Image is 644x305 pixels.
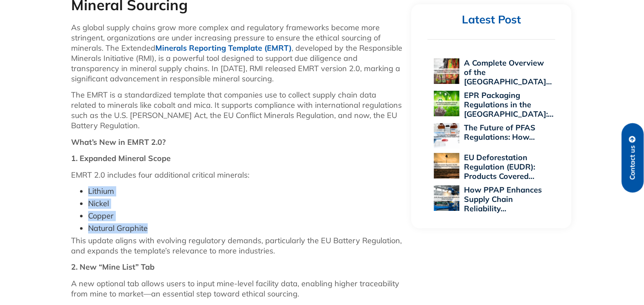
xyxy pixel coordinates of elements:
[464,152,535,181] a: EU Deforestation Regulation (EUDR): Products Covered…
[88,199,403,209] li: Nickel
[434,153,459,178] img: EU Deforestation Regulation (EUDR): Products Covered and Compliance Essentials
[88,211,403,221] li: Copper
[155,43,292,53] a: Minerals Reporting Template (EMRT)
[464,58,551,86] a: A Complete Overview of the [GEOGRAPHIC_DATA]…
[71,279,403,299] p: A new optional tab allows users to input mine-level facility data, enabling higher traceability f...
[629,145,636,180] span: Contact us
[621,123,644,193] a: Contact us
[88,186,403,196] li: Lithium
[427,13,555,27] h2: Latest Post
[71,23,403,84] p: As global supply chains grow more complex and regulatory frameworks become more stringent, organi...
[71,137,166,147] strong: What’s New in EMRT 2.0?
[71,90,403,131] p: The EMRT is a standardized template that companies use to collect supply chain data related to mi...
[71,170,403,180] p: EMRT 2.0 includes four additional critical minerals:
[464,123,535,142] a: The Future of PFAS Regulations: How…
[71,262,155,272] strong: 2. New “Mine List” Tab
[434,91,459,116] img: EPR Packaging Regulations in the US: A 2025 Compliance Perspective
[464,90,553,119] a: EPR Packaging Regulations in the [GEOGRAPHIC_DATA]:…
[434,58,459,84] img: A Complete Overview of the EU Personal Protective Equipment Regulation 2016/425
[71,153,171,163] strong: 1. Expanded Mineral Scope
[434,185,459,211] img: How PPAP Enhances Supply Chain Reliability Across Global Industries
[71,236,403,256] p: This update aligns with evolving regulatory demands, particularly the EU Battery Regulation, and ...
[464,185,541,213] a: How PPAP Enhances Supply Chain Reliability…
[434,123,459,149] img: The Future of PFAS Regulations: How 2025 Will Reshape Global Supply Chains
[88,223,403,233] li: Natural Graphite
